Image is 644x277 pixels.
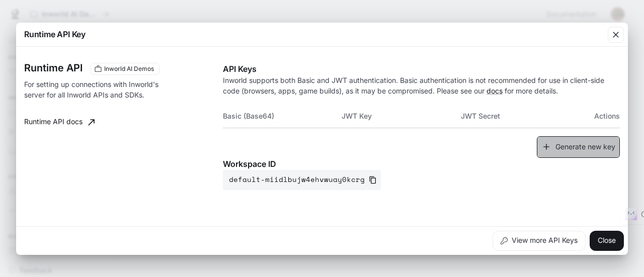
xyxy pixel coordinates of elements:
[223,75,620,96] p: Inworld supports both Basic and JWT authentication. Basic authentication is not recommended for u...
[590,231,624,251] button: Close
[493,231,586,251] button: View more API Keys
[24,63,83,73] h3: Runtime API
[91,63,159,75] div: These keys will apply to your current workspace only
[24,28,86,40] p: Runtime API Key
[223,158,620,170] p: Workspace ID
[100,64,158,73] span: Inworld AI Demos
[223,170,381,190] button: default-miidlbujw4ehvwuay0kcrg
[20,112,99,132] a: Runtime API docs
[223,104,342,128] th: Basic (Base64)
[537,136,620,158] button: Generate new key
[223,63,620,75] p: API Keys
[580,104,620,128] th: Actions
[461,104,580,128] th: JWT Secret
[487,86,503,95] a: docs
[342,104,461,128] th: JWT Key
[24,79,167,100] p: For setting up connections with Inworld's server for all Inworld APIs and SDKs.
